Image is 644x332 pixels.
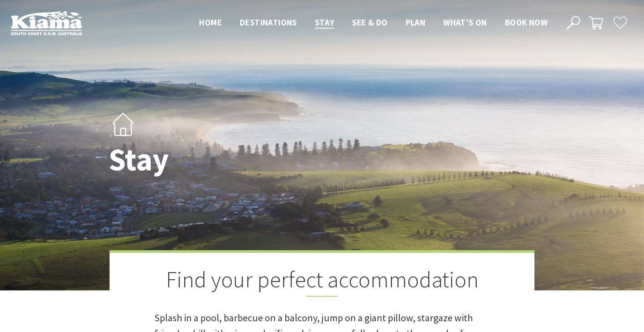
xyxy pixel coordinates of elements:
nav: Main Menu [190,16,556,30]
span: Destinations [240,17,297,28]
h2: Find your perfect accommodation [154,266,490,297]
img: Kiama Logo [11,11,82,35]
span: Stay [315,17,335,28]
span: Home [199,17,222,28]
span: Plan [406,17,426,28]
h1: Stay [109,143,361,177]
span: Book now [505,17,547,28]
span: See & Do [352,17,387,28]
span: What’s On [443,17,487,28]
